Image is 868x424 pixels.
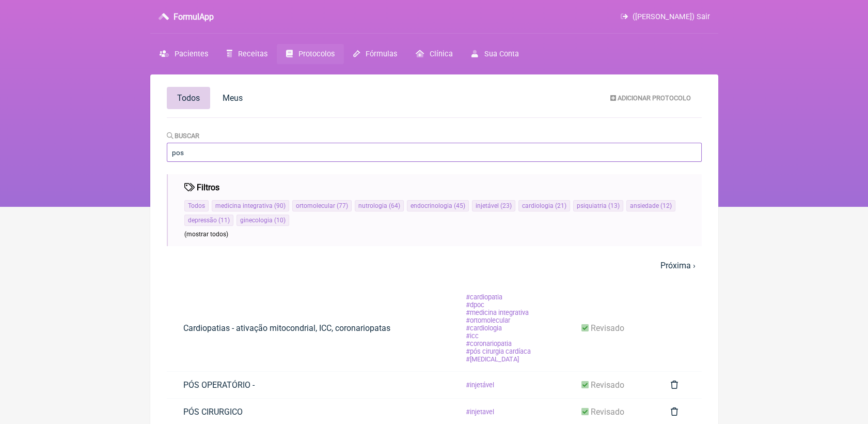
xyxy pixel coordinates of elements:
a: ortomolecular(77) [296,202,348,209]
a: Receitas [217,44,277,64]
span: cardiopatia [465,293,503,301]
span: cardiologia [465,324,502,332]
span: ( 12 ) [659,202,672,209]
a: cardiologia(21) [522,202,566,209]
a: depressão(11) [188,217,230,224]
a: Clínica [406,44,462,64]
span: psiquiatria [577,202,607,209]
span: Clínica [430,50,453,58]
a: injetável [448,373,511,397]
span: ortomolecular [296,202,335,209]
span: [MEDICAL_DATA] [465,355,519,363]
span: ansiedade [630,202,659,209]
span: revisado [591,380,624,390]
a: Protocolos [277,44,344,64]
span: endocrinologia [411,202,452,209]
span: ( 21 ) [554,202,566,209]
span: medicina integrativa [215,202,273,209]
span: pós cirurgia cardíaca [465,347,531,355]
a: ginecologia(10) [240,217,286,224]
span: coronariopatia [465,340,512,347]
a: revisado [565,372,641,398]
span: ( 77 ) [335,202,348,209]
span: ginecologia [240,217,273,224]
a: ansiedade(12) [630,202,672,209]
a: Cardiopatias - ativação mitocondrial, ICC, coronariopatas [167,315,407,341]
span: Todos [177,93,200,103]
span: Pacientes [175,50,208,58]
a: Todos [188,202,205,209]
span: injetável [476,202,499,209]
span: Protocolos [298,50,335,58]
input: ansiedade [167,143,702,162]
span: ( 13 ) [607,202,620,209]
span: ( 90 ) [273,202,286,209]
span: (mostrar todos) [184,231,228,238]
a: Pacientes [150,44,217,64]
a: Sua Conta [462,44,528,64]
nav: pager [167,254,702,277]
a: psiquiatria(13) [577,202,620,209]
span: ([PERSON_NAME]) Sair [633,12,710,21]
a: injetavel [448,400,511,424]
a: Meus [212,87,253,109]
span: ( 64 ) [387,202,400,209]
a: revisado [565,315,641,341]
a: Fórmulas [344,44,406,64]
span: ( 23 ) [499,202,512,209]
label: Buscar [167,132,200,140]
a: Todos [167,87,210,109]
span: Fórmulas [366,50,397,58]
span: ( 10 ) [273,217,286,224]
span: cardiologia [522,202,554,209]
span: depressão [188,217,217,224]
h4: Filtros [184,183,219,192]
a: ([PERSON_NAME]) Sair [621,12,709,21]
span: Meus [223,93,243,103]
span: Sua Conta [484,50,519,58]
span: ortomolecular [465,316,511,324]
a: Próxima › [660,261,696,270]
span: revisado [591,323,624,333]
a: endocrinologia(45) [411,202,465,209]
span: ( 45 ) [452,202,465,209]
span: dpoc [465,301,485,309]
a: PÓS OPERATÓRIO - [167,372,271,398]
h3: FormulApp [173,12,214,22]
a: injetável(23) [476,202,512,209]
a: nutrologia(64) [358,202,400,209]
span: ( 11 ) [217,217,230,224]
span: medicina integrativa [465,309,529,316]
span: revisado [591,407,624,417]
span: icc [465,332,479,340]
span: injetável [465,381,495,389]
a: cardiopatia dpoc medicina integrativa ortomolecular cardiologia icc coronariopatia pós cirurgia c... [448,285,548,371]
span: Receitas [238,50,267,58]
span: Adicionar Protocolo [618,94,691,102]
a: Adicionar Protocolo [602,89,699,107]
a: medicina integrativa(90) [215,202,286,209]
span: nutrologia [358,202,387,209]
span: injetavel [465,408,495,416]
